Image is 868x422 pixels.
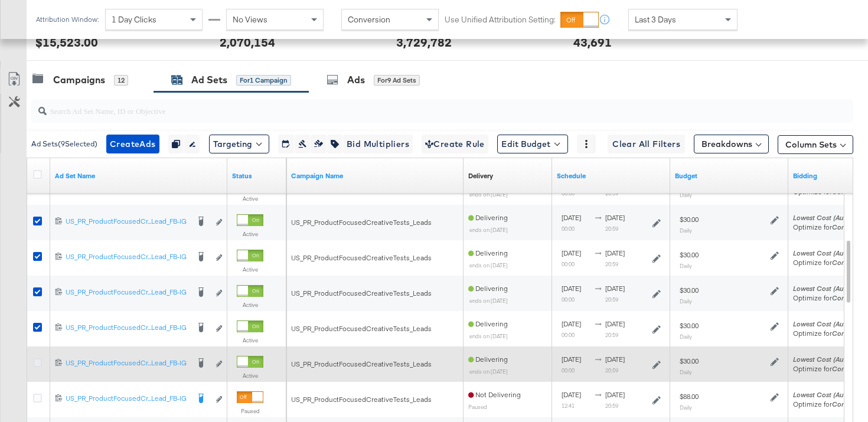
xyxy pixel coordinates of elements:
label: Active [237,336,263,344]
sub: 20:59 [605,225,618,232]
span: [DATE] [605,213,625,222]
div: US_PR_ProductFocusedCr...Lead_FB-IG [66,358,188,368]
div: US_PR_ProductFocusedCr...Lead_FB-IG [66,394,188,403]
a: Shows when your Ad Set is scheduled to deliver. [557,171,665,181]
sub: ends on [DATE] [469,368,508,375]
div: Ads [347,73,365,87]
label: Paused [237,407,263,415]
span: Delivering [468,355,508,364]
span: [DATE] [562,284,581,293]
button: Edit Budget [497,135,568,153]
sub: ends on [DATE] [469,226,508,233]
span: US_PR_ProductFocusedCreativeTests_Leads [291,395,432,404]
sub: 20:59 [605,331,618,338]
sub: 12:41 [562,402,575,409]
sub: Daily [680,262,692,269]
span: [DATE] [605,284,625,293]
div: US_PR_ProductFocusedCr...Lead_FB-IG [66,287,188,297]
sub: 20:59 [605,367,618,374]
label: Active [237,372,263,380]
em: Lowest Cost (Autobid) [793,319,863,328]
div: $15,523.00 [35,34,98,51]
span: [DATE] [562,390,581,399]
div: Delivery [468,171,493,181]
button: Clear All Filters [608,135,685,153]
span: Create Ads [110,137,156,152]
button: Column Sets [778,135,853,154]
div: US_PR_ProductFocusedCr...Lead_FB-IG [66,252,188,261]
sub: Daily [680,404,692,411]
span: Conversion [348,14,390,25]
div: US_PR_ProductFocusedCr...Lead_FB-IG [66,323,188,332]
span: US_PR_ProductFocusedCreativeTests_Leads [291,289,432,297]
sub: 00:00 [562,331,575,338]
div: $30.00 [680,321,699,331]
span: Delivering [468,248,508,257]
a: Reflects the ability of your Ad Set to achieve delivery based on ad states, schedule and budget. [468,171,493,181]
span: US_PR_ProductFocusedCreativeTests_Leads [291,359,432,368]
div: 12 [114,75,128,86]
sub: ends on [DATE] [469,332,508,339]
div: $30.00 [680,250,699,260]
button: CreateAds [106,135,159,153]
span: Bid Multipliers [347,137,409,152]
sub: Daily [680,297,692,305]
a: US_PR_ProductFocusedCr...Lead_FB-IG [66,287,188,300]
div: $88.00 [680,392,699,401]
sub: 20:59 [605,402,618,409]
sub: Daily [680,333,692,340]
em: Lowest Cost (Autobid) [793,213,863,222]
a: Shows the current budget of Ad Set. [675,171,784,181]
div: 43,691 [573,34,612,51]
span: Last 3 Days [635,14,676,25]
span: [DATE] [562,319,581,328]
div: US_PR_ProductFocusedCr...Lead_FB-IG [66,217,188,226]
sub: 00:00 [562,260,575,267]
span: [DATE] [605,355,625,364]
label: Active [237,230,263,238]
label: Active [237,301,263,309]
a: US_PR_ProductFocusedCr...Lead_FB-IG [66,252,188,264]
span: No Views [233,14,267,25]
sub: Daily [680,227,692,234]
div: $30.00 [680,356,699,366]
em: Lowest Cost (Autobid) [793,248,863,257]
sub: 20:59 [605,296,618,303]
span: [DATE] [562,248,581,257]
sub: Paused [468,403,487,410]
a: Your Ad Set name. [55,171,223,181]
em: Lowest Cost (Autobid) [793,355,863,364]
span: [DATE] [562,213,581,222]
label: Use Unified Attribution Setting: [445,14,556,25]
span: Delivering [468,319,508,328]
input: Search Ad Set Name, ID or Objective [47,94,780,117]
button: Targeting [209,135,269,153]
sub: Daily [680,368,692,375]
a: US_PR_ProductFocusedCr...Lead_FB-IG [66,358,188,371]
sub: ends on [DATE] [469,261,508,269]
sub: Daily [680,191,692,198]
a: Your campaign name. [291,171,459,181]
sub: 00:00 [562,225,575,232]
span: [DATE] [605,248,625,257]
a: US_PR_ProductFocusedCr...Lead_FB-IG [66,217,188,229]
span: US_PR_ProductFocusedCreativeTests_Leads [291,324,432,333]
span: Create Rule [425,137,485,152]
div: Ad Sets [191,73,227,87]
a: US_PR_ProductFocusedCr...Lead_FB-IG [66,394,188,406]
sub: 00:00 [562,296,575,303]
div: $30.00 [680,286,699,295]
span: Delivering [468,213,508,222]
button: Bid Multipliers [342,135,413,153]
span: Delivering [468,284,508,293]
button: Create Rule [422,135,488,153]
div: $30.00 [680,215,699,224]
div: Attribution Window: [35,15,99,24]
span: Clear All Filters [612,137,680,152]
span: US_PR_ProductFocusedCreativeTests_Leads [291,218,432,227]
label: Active [237,195,263,202]
span: [DATE] [562,355,581,364]
span: [DATE] [605,319,625,328]
div: 2,070,154 [220,34,275,51]
div: Campaigns [53,73,105,87]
